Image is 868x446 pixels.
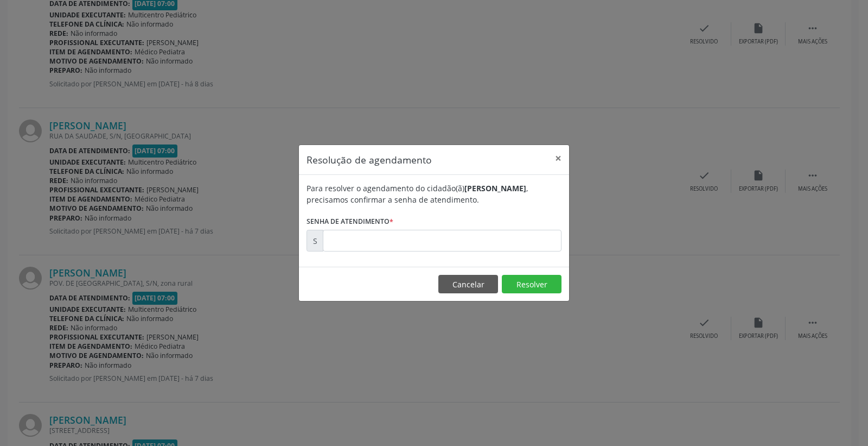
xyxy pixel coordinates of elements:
button: Resolver [502,275,561,293]
label: Senha de atendimento [307,213,393,230]
div: Para resolver o agendamento do cidadão(ã) , precisamos confirmar a senha de atendimento. [307,183,561,205]
b: [PERSON_NAME] [464,183,526,193]
button: Close [547,145,569,172]
div: S [307,230,323,252]
h5: Resolução de agendamento [307,153,432,167]
button: Cancelar [438,275,498,293]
